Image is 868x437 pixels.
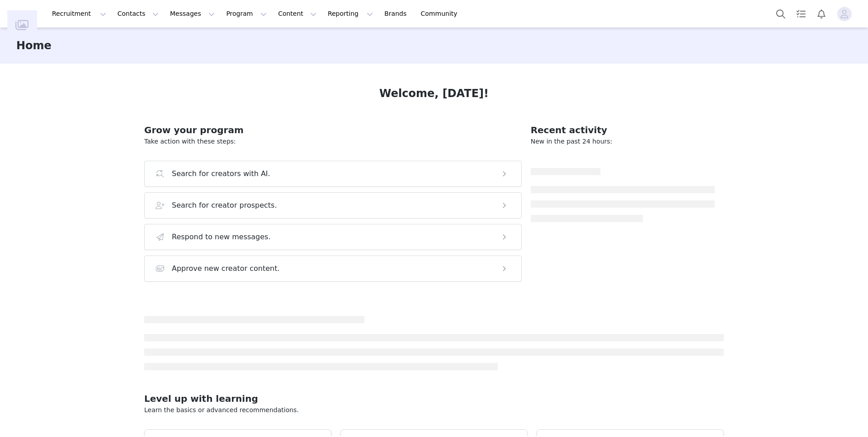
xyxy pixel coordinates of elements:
a: Tasks [791,4,811,24]
h2: Recent activity [531,123,715,137]
h3: Approve new creator content. [172,263,280,274]
h1: Welcome, [DATE]! [379,85,489,102]
h2: Level up with learning [144,392,724,405]
button: Respond to new messages. [144,224,522,250]
button: Messages [165,4,220,24]
h2: Grow your program [144,123,522,137]
h3: Respond to new messages. [172,232,271,242]
button: Search [771,4,791,24]
p: Take action with these steps: [144,137,522,146]
h3: Search for creator prospects. [172,200,277,211]
button: Recruitment [47,4,112,24]
button: Content [273,4,322,24]
p: Learn the basics or advanced recommendations. [144,405,724,415]
h3: Home [16,37,52,54]
button: Profile [832,7,861,21]
button: Program [221,4,272,24]
div: avatar [840,7,849,21]
a: Brands [379,4,415,24]
button: Contacts [112,4,164,24]
button: Search for creator prospects. [144,192,522,218]
button: Approve new creator content. [144,256,522,282]
h3: Search for creators with AI. [172,168,270,179]
p: New in the past 24 hours: [531,137,715,146]
button: Search for creators with AI. [144,161,522,187]
a: Community [415,4,467,24]
button: Notifications [811,4,831,24]
button: Reporting [322,4,378,24]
